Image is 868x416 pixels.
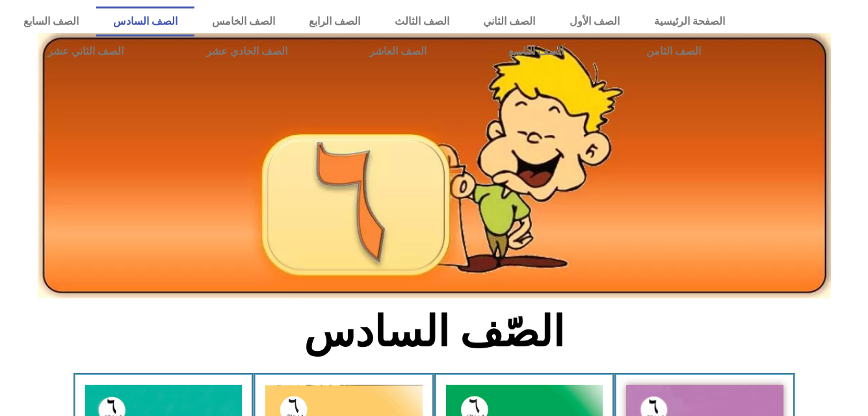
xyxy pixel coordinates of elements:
[328,36,467,66] a: الصف العاشر
[553,7,637,36] a: الصف الأول
[7,7,96,36] a: الصف السابع
[194,7,292,36] a: الصف الخامس
[467,36,605,66] a: الصف التاسع
[219,307,649,357] h2: الصّف السادس
[164,36,328,66] a: الصف الحادي عشر
[377,7,466,36] a: الصف الثالث
[292,7,378,36] a: الصف الرابع
[637,7,742,36] a: الصفحة الرئيسية
[96,7,195,36] a: الصف السادس
[466,7,553,36] a: الصف الثاني
[7,36,164,66] a: الصف الثاني عشر
[605,36,741,66] a: الصف الثامن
